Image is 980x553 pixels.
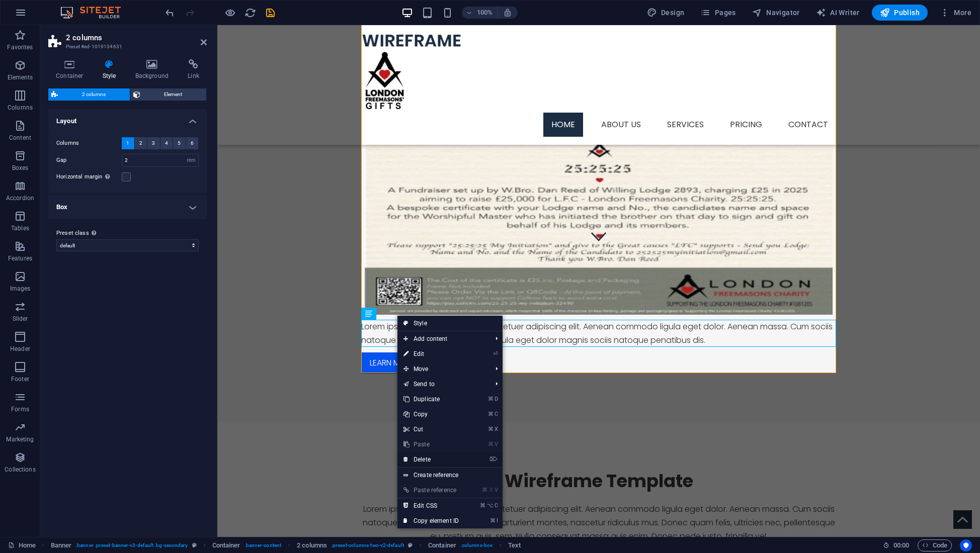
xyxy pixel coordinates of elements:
span: Click to select. Double-click to edit [428,539,456,551]
button: 1 [122,137,134,149]
span: . columns-box [460,539,493,551]
h4: Box [48,195,207,219]
p: Boxes [12,164,29,172]
p: Collections [5,466,35,474]
i: ⌘ [488,396,494,402]
span: Navigator [752,8,800,18]
a: ⌘XCut [397,422,465,437]
button: reload [244,7,256,19]
button: 4 [160,137,173,149]
label: Columns [56,137,122,149]
button: 5 [173,137,186,149]
p: Header [10,345,30,353]
a: ⌘ICopy element ID [397,513,465,528]
h4: Layout [48,109,207,127]
button: 3 [147,137,160,149]
p: Images [10,285,31,293]
span: Element [143,88,204,101]
a: ⌘⇧VPaste reference [397,483,465,498]
p: Columns [8,104,33,112]
span: 4 [165,137,168,149]
p: Forms [11,405,29,413]
i: C [495,502,498,509]
h2: 2 columns [66,33,207,42]
button: More [936,5,975,21]
span: . banner-content [244,539,281,551]
a: ⏎Edit [397,346,465,361]
span: More [940,8,971,18]
label: Preset class [56,227,199,239]
i: ⌘ [482,487,487,493]
i: ⌘ [488,426,494,432]
span: 3 [152,137,155,149]
i: ⌘ [488,411,494,417]
a: Style [397,316,503,331]
label: Gap [56,157,122,163]
span: Click to select. Double-click to edit [297,539,327,551]
p: Tables [11,224,29,232]
p: Marketing [6,435,34,443]
i: C [495,411,498,417]
i: ⌥ [487,502,494,509]
button: Pages [696,5,740,21]
button: 100% [462,7,498,19]
i: I [497,517,498,524]
i: X [495,426,498,432]
span: 00 00 [893,539,909,551]
i: Save (Ctrl+S) [265,7,276,19]
button: Code [918,539,952,551]
a: ⌘⌥CEdit CSS [397,498,465,513]
i: ⏎ [493,350,498,357]
span: Pages [700,8,736,18]
button: AI Writer [812,5,864,21]
button: Publish [872,5,928,21]
p: Features [8,254,32,262]
h6: 100% [477,7,493,19]
button: Design [643,5,689,21]
i: This element is a customizable preset [408,542,413,548]
span: Click to select. Double-click to edit [508,539,521,551]
span: 2 [139,137,142,149]
span: Code [922,539,947,551]
p: Footer [11,375,29,383]
div: Design (Ctrl+Alt+Y) [643,5,689,21]
button: 2 columns [48,88,130,101]
h4: Link [180,59,207,80]
i: ⌘ [490,517,496,524]
button: save [264,7,276,19]
a: Create reference [397,468,503,483]
span: : [901,541,902,549]
a: ⌘VPaste [397,437,465,452]
p: Favorites [7,43,33,51]
a: ⌘DDuplicate [397,392,465,407]
button: 6 [186,137,199,149]
nav: breadcrumb [51,539,521,551]
i: Reload page [244,7,256,19]
h6: Session time [883,539,910,551]
span: 1 [126,137,129,149]
p: Accordion [6,194,34,202]
span: Add content [397,331,487,346]
span: 6 [191,137,194,149]
button: undo [164,7,176,19]
span: Move [397,361,487,377]
h4: Style [95,59,128,80]
h3: Preset #ed-1019134631 [66,42,187,51]
p: Slider [13,315,28,323]
span: Publish [880,8,920,18]
h4: Background [128,59,181,80]
a: ⌦Delete [397,452,465,467]
span: AI Writer [816,8,860,18]
button: Element [130,88,207,101]
button: Navigator [748,5,804,21]
i: Undo: Delete elements (Ctrl+Z) [164,7,176,19]
span: . banner .preset-banner-v3-default .bg-secondary [75,539,188,551]
i: V [495,487,498,493]
i: V [495,441,498,447]
h4: Container [48,59,95,80]
span: 2 columns [61,88,127,101]
img: Editor Logo [58,7,133,19]
i: D [495,396,498,402]
p: Elements [8,73,33,81]
i: ⌦ [489,456,498,463]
